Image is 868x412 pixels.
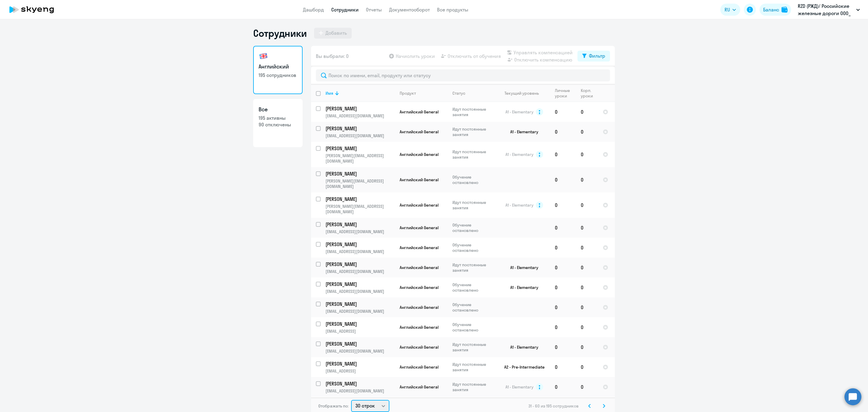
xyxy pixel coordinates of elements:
[325,380,395,387] a: [PERSON_NAME]
[576,142,598,167] td: 0
[400,245,439,250] span: Английский General
[576,297,598,317] td: 0
[400,265,439,270] span: Английский General
[782,7,788,13] img: balance
[325,196,394,202] p: [PERSON_NAME]
[720,4,740,16] button: RU
[400,152,439,157] span: Английский General
[581,88,598,99] div: Корп. уроки
[452,174,494,185] p: Обучение остановлено
[550,142,576,167] td: 0
[253,46,303,94] a: Английский195 сотрудников
[505,202,533,208] span: A1 - Elementary
[400,325,439,330] span: Английский General
[325,125,395,132] a: [PERSON_NAME]
[555,88,576,99] div: Личные уроки
[325,170,395,177] a: [PERSON_NAME]
[505,109,533,115] span: A1 - Elementary
[577,51,610,62] button: Фильтр
[452,282,494,293] p: Обучение остановлено
[325,90,395,96] div: Имя
[325,261,395,268] a: [PERSON_NAME]
[259,51,268,61] img: english
[325,221,395,228] a: [PERSON_NAME]
[400,344,439,350] span: Английский General
[325,170,394,177] p: [PERSON_NAME]
[325,301,395,307] a: [PERSON_NAME]
[325,368,395,374] p: [EMAIL_ADDRESS]
[576,277,598,297] td: 0
[259,72,297,78] p: 195 сотрудников
[452,222,494,233] p: Обучение остановлено
[325,29,347,36] div: Добавить
[576,377,598,397] td: 0
[452,126,494,137] p: Идут постоянные занятия
[505,384,533,390] span: A1 - Elementary
[253,27,307,39] h1: Сотрудники
[325,269,395,274] p: [EMAIL_ADDRESS][DOMAIN_NAME]
[452,342,494,353] p: Идут постоянные занятия
[400,305,439,310] span: Английский General
[452,322,494,333] p: Обучение остановлено
[555,88,572,99] div: Личные уроки
[389,7,430,13] a: Документооборот
[325,153,395,164] p: [PERSON_NAME][EMAIL_ADDRESS][DOMAIN_NAME]
[550,377,576,397] td: 0
[253,99,303,147] a: Все195 активны90 отключены
[452,90,465,96] div: Статус
[505,90,539,96] div: Текущий уровень
[452,106,494,117] p: Идут постоянные занятия
[325,145,395,152] a: [PERSON_NAME]
[400,285,439,290] span: Английский General
[325,348,395,354] p: [EMAIL_ADDRESS][DOMAIN_NAME]
[550,218,576,238] td: 0
[325,125,394,132] p: [PERSON_NAME]
[325,360,394,367] p: [PERSON_NAME]
[325,145,394,152] p: [PERSON_NAME]
[366,7,382,13] a: Отчеты
[494,337,550,357] td: A1 - Elementary
[325,113,395,119] p: [EMAIL_ADDRESS][DOMAIN_NAME]
[325,204,395,214] p: [PERSON_NAME][EMAIL_ADDRESS][DOMAIN_NAME]
[400,225,439,230] span: Английский General
[494,258,550,277] td: A1 - Elementary
[325,249,395,254] p: [EMAIL_ADDRESS][DOMAIN_NAME]
[316,69,610,81] input: Поиск по имени, email, продукту или статусу
[325,261,394,268] p: [PERSON_NAME]
[550,122,576,142] td: 0
[550,258,576,277] td: 0
[325,360,395,367] a: [PERSON_NAME]
[576,192,598,218] td: 0
[576,102,598,122] td: 0
[550,192,576,218] td: 0
[314,28,352,39] button: Добавить
[259,63,297,71] h3: Английский
[325,105,394,112] p: [PERSON_NAME]
[581,88,594,99] div: Корп. уроки
[325,328,395,334] p: [EMAIL_ADDRESS]
[763,6,779,13] div: Баланс
[400,384,439,390] span: Английский General
[316,52,349,60] span: Вы выбрали: 0
[325,281,395,287] a: [PERSON_NAME]
[325,388,395,394] p: [EMAIL_ADDRESS][DOMAIN_NAME]
[325,90,333,96] div: Имя
[576,317,598,337] td: 0
[325,309,395,314] p: [EMAIL_ADDRESS][DOMAIN_NAME]
[452,362,494,372] p: Идут постоянные занятия
[325,221,394,228] p: [PERSON_NAME]
[576,357,598,377] td: 0
[550,238,576,258] td: 0
[400,177,439,182] span: Английский General
[400,364,439,370] span: Английский General
[259,115,297,121] p: 195 активны
[400,90,416,96] div: Продукт
[494,357,550,377] td: A2 - Pre-Intermediate
[452,382,494,392] p: Идут постоянные занятия
[400,202,439,208] span: Английский General
[576,258,598,277] td: 0
[325,301,394,307] p: [PERSON_NAME]
[325,133,395,138] p: [EMAIL_ADDRESS][DOMAIN_NAME]
[400,129,439,135] span: Английский General
[725,6,730,13] span: RU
